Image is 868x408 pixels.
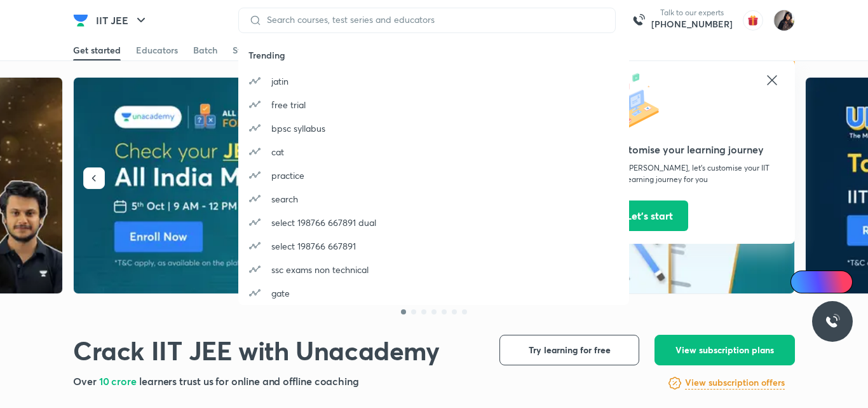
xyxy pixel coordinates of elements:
[271,122,325,135] p: bpsc syllabus
[825,314,840,329] img: ttu
[238,234,629,258] a: select 198766 667891
[685,376,785,390] h6: View subscription offers
[238,140,629,164] a: cat
[271,239,356,253] p: select 198766 667891
[248,48,629,62] h6: Trending
[233,44,254,57] div: Store
[73,13,88,28] img: Company Logo
[238,281,629,305] a: gate
[611,73,668,130] img: icon
[651,18,733,31] a: [PHONE_NUMBER]
[811,277,845,287] span: Ai Doubts
[233,40,254,60] a: Store
[675,344,774,356] span: View subscription plans
[88,8,156,33] button: IIT JEE
[798,277,808,287] img: Icon
[238,187,629,211] a: search
[238,211,629,234] a: select 198766 667891 dual
[193,40,217,60] a: Batch
[529,344,611,356] span: Try learning for free
[271,169,304,182] p: practice
[262,15,605,25] input: Search courses, test series and educators
[611,162,780,185] p: Hey [PERSON_NAME], let’s customise your IIT JEE learning journey for you
[73,40,121,60] a: Get started
[271,192,298,206] p: search
[238,93,629,116] a: free trial
[626,8,651,33] img: call-us
[773,10,795,31] img: Afeera M
[611,142,780,157] h5: Customise your learning journey
[271,216,376,229] p: select 198766 667891 dual
[271,98,306,111] p: free trial
[238,69,629,93] a: jatin
[654,335,795,365] button: View subscription plans
[73,44,121,57] div: Get started
[790,271,853,293] a: Ai Doubts
[139,374,359,388] span: learners trust us for online and offline coaching
[73,335,440,366] h1: Crack IIT JEE with Unacademy
[238,258,629,281] a: ssc exams non technical
[238,116,629,140] a: bpsc syllabus
[271,74,288,88] p: jatin
[136,44,178,57] div: Educators
[136,40,178,60] a: Educators
[271,145,284,158] p: cat
[651,8,733,18] p: Talk to our experts
[611,200,688,231] button: Let’s start
[271,263,369,276] p: ssc exams non technical
[238,164,629,187] a: practice
[99,374,139,388] span: 10 crore
[685,376,785,391] a: View subscription offers
[73,374,99,388] span: Over
[271,286,290,300] p: gate
[193,44,217,57] div: Batch
[743,10,763,31] img: avatar
[499,335,639,365] button: Try learning for free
